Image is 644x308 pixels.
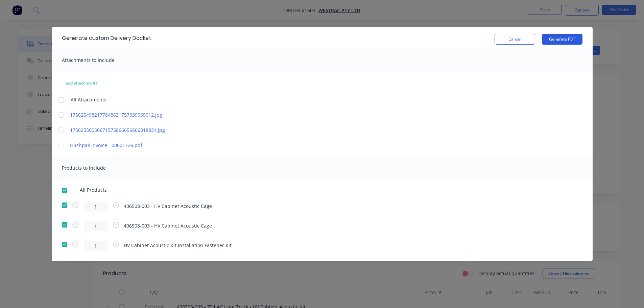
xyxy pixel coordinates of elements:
button: add attachments [58,78,104,89]
span: 406508-003 - HV Cabinet Acoustic Cage [124,203,212,210]
a: 1756254982177848631757039069012.jpg [70,111,188,118]
span: All Attachments [71,96,106,103]
span: All Products [80,186,111,193]
button: Cancel [495,34,535,45]
span: HV Cabinet Acoustic Kit Installation Fastener Kit [124,242,232,249]
a: Hushpak Invoice - 00001726.pdf [70,142,188,149]
span: 406508-003 - HV Cabinet Acoustic Cage [124,222,212,229]
a: 17562550050671575866656606818831.jpg [70,126,188,134]
span: Products to include [62,165,106,171]
button: Generate PDF [542,34,582,45]
span: Attachments to include [62,57,115,63]
div: Generate custom Delivery Docket [62,34,151,42]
